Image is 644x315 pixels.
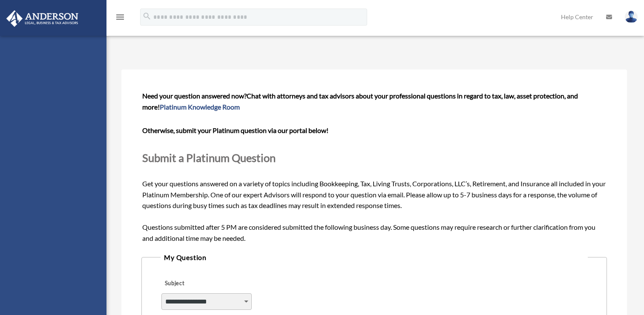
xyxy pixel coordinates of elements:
span: Need your question answered now? [142,92,247,100]
legend: My Question [161,251,588,263]
a: Platinum Knowledge Room [160,103,240,111]
img: User Pic [625,11,638,23]
b: Otherwise, submit your Platinum question via our portal below! [142,126,328,134]
a: menu [115,15,125,22]
span: Get your questions answered on a variety of topics including Bookkeeping, Tax, Living Trusts, Cor... [142,92,606,242]
img: Anderson Advisors Platinum Portal [4,10,81,27]
i: search [142,12,152,21]
i: menu [115,12,125,22]
label: Subject [161,277,242,289]
span: Chat with attorneys and tax advisors about your professional questions in regard to tax, law, ass... [142,92,578,111]
span: Submit a Platinum Question [142,151,276,164]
